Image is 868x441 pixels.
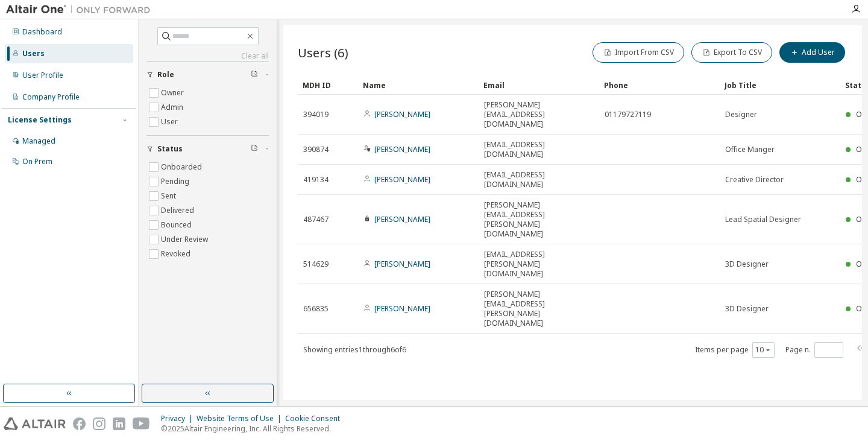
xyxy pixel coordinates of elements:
[725,175,784,185] span: Creative Director
[161,189,178,203] label: Sent
[484,250,594,279] span: [EMAIL_ADDRESS][PERSON_NAME][DOMAIN_NAME]
[303,75,353,95] div: MDH ID
[695,342,775,358] span: Items per page
[8,115,72,125] div: License Settings
[374,214,430,224] a: [PERSON_NAME]
[161,174,192,189] label: Pending
[22,49,45,59] div: Users
[157,144,183,154] span: Status
[484,200,594,239] span: [PERSON_NAME][EMAIL_ADDRESS][PERSON_NAME][DOMAIN_NAME]
[161,100,186,115] label: Admin
[73,417,86,430] img: facebook.svg
[161,424,347,434] p: © 2025 Altair Engineering, Inc. All Rights Reserved.
[374,259,430,269] a: [PERSON_NAME]
[484,100,594,129] span: [PERSON_NAME][EMAIL_ADDRESS][DOMAIN_NAME]
[197,414,285,424] div: Website Terms of Use
[484,170,594,189] span: [EMAIL_ADDRESS][DOMAIN_NAME]
[251,70,258,80] span: Clear filter
[146,136,269,162] button: Status
[146,62,269,88] button: Role
[285,414,347,424] div: Cookie Consent
[133,417,150,430] img: youtube.svg
[303,145,329,154] span: 390874
[725,304,769,314] span: 3D Designer
[303,110,329,119] span: 394019
[303,175,329,185] span: 419134
[298,44,348,61] span: Users (6)
[161,247,193,261] label: Revoked
[483,75,594,95] div: Email
[161,115,180,129] label: User
[303,304,329,314] span: 656835
[4,417,66,430] img: altair_logo.svg
[22,136,55,146] div: Managed
[725,145,775,154] span: Office Manger
[374,303,430,314] a: [PERSON_NAME]
[161,160,204,174] label: Onboarded
[161,86,186,100] label: Owner
[22,71,63,80] div: User Profile
[251,144,258,154] span: Clear filter
[22,92,80,102] div: Company Profile
[363,75,474,95] div: Name
[146,51,269,61] a: Clear all
[22,157,52,167] div: On Prem
[484,140,594,159] span: [EMAIL_ADDRESS][DOMAIN_NAME]
[303,344,406,355] span: Showing entries 1 through 6 of 6
[725,75,835,95] div: Job Title
[113,417,125,430] img: linkedin.svg
[593,42,684,63] button: Import From CSV
[725,259,769,269] span: 3D Designer
[22,27,62,37] div: Dashboard
[691,42,772,63] button: Export To CSV
[725,110,757,119] span: Designer
[157,70,174,80] span: Role
[161,414,197,424] div: Privacy
[374,109,430,119] a: [PERSON_NAME]
[725,215,801,224] span: Lead Spatial Designer
[779,42,845,63] button: Add User
[605,110,651,119] span: 01179727119
[374,174,430,185] a: [PERSON_NAME]
[374,144,430,154] a: [PERSON_NAME]
[785,342,843,358] span: Page n.
[755,345,772,355] button: 10
[161,203,197,218] label: Delivered
[303,259,329,269] span: 514629
[604,75,715,95] div: Phone
[161,232,210,247] label: Under Review
[484,290,594,328] span: [PERSON_NAME][EMAIL_ADDRESS][PERSON_NAME][DOMAIN_NAME]
[303,215,329,224] span: 487467
[161,218,194,232] label: Bounced
[6,4,157,16] img: Altair One
[93,417,105,430] img: instagram.svg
